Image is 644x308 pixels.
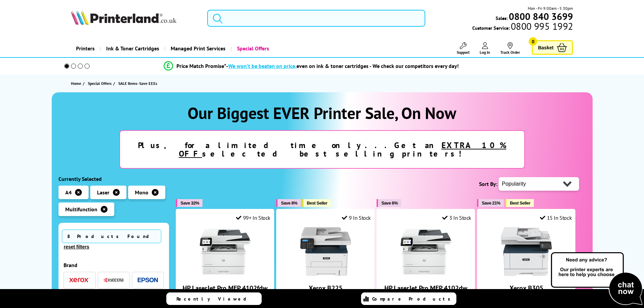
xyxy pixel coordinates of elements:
[67,276,92,285] button: Xerox
[281,200,297,206] span: Save 8%
[100,40,164,57] a: Ink & Toner Cartridges
[479,181,497,187] span: Sort By:
[226,63,459,69] div: - even on ink & toner cartridges - We check our competitors every day!
[58,175,169,182] div: Currently Selected
[528,5,573,11] span: Mon - Fri 9:00am - 5:30pm
[88,80,113,87] a: Special Offers
[457,50,470,55] span: Support
[103,278,124,283] img: Kyocera
[176,63,226,69] span: Price Match Promise*
[372,296,454,302] span: Compare Products
[509,10,573,23] b: 0800 840 3699
[176,296,253,302] span: Recently Viewed
[401,271,451,278] a: HP LaserJet Pro MFP 4102dw (Box Opened)
[228,63,296,69] span: We won’t be beaten on price,
[69,278,90,282] img: Xerox
[166,292,262,305] a: Recently Viewed
[472,23,573,31] span: Customer Service:
[88,80,112,87] span: Special Offers
[231,40,274,57] a: Special Offers
[480,42,490,55] a: Log In
[183,284,267,292] a: HP LaserJet Pro MFP 4102fdw
[181,200,199,206] span: Save 32%
[457,42,470,55] a: Support
[482,200,500,206] span: Save 21%
[529,37,537,46] span: 0
[381,200,398,206] span: Save 6%
[118,81,157,86] span: SALE Items- Save £££s
[200,271,251,278] a: HP LaserJet Pro MFP 4102fdw
[138,278,158,283] img: Epson
[508,13,573,20] a: 0800 840 3699
[510,200,530,206] span: Best Seller
[71,10,199,26] a: Printerland Logo
[58,102,586,123] h1: Our Biggest EVER Printer Sale, On Now
[135,189,148,196] span: Mono
[176,199,202,207] button: Save 32%
[62,244,91,250] button: reset filters
[164,40,231,57] a: Managed Print Services
[300,226,351,277] img: Xerox B225
[200,226,251,277] img: HP LaserJet Pro MFP 4102fdw
[65,189,72,196] span: A4
[480,50,490,55] span: Log In
[65,206,97,213] span: Multifunction
[505,199,534,207] button: Best Seller
[361,292,456,305] a: Compare Products
[71,80,83,87] a: Home
[510,23,573,29] span: 0800 995 1992
[64,262,164,268] div: Brand
[309,284,342,292] a: Xerox B225
[377,199,401,207] button: Save 6%
[496,15,508,21] span: Sales:
[342,214,371,221] div: 9 In Stock
[509,284,543,292] a: Xerox B305
[540,214,572,221] div: 15 In Stock
[538,43,553,52] span: Basket
[236,214,270,221] div: 99+ In Stock
[501,271,552,278] a: Xerox B305
[300,271,351,278] a: Xerox B225
[97,189,110,196] span: Laser
[136,276,160,285] button: Epson
[276,199,301,207] button: Save 8%
[477,199,504,207] button: Save 21%
[179,140,506,159] u: EXTRA 10% OFF
[307,200,328,206] span: Best Seller
[501,226,552,277] img: Xerox B305
[401,226,451,277] img: HP LaserJet Pro MFP 4102dw (Box Opened)
[101,276,126,285] button: Kyocera
[71,40,100,57] a: Printers
[71,10,176,25] img: Printerland Logo
[532,40,573,55] a: Basket 0
[106,40,159,57] span: Ink & Toner Cartridges
[62,230,161,243] span: 8 Products Found
[442,214,471,221] div: 3 In Stock
[500,42,520,55] a: Track Order
[55,60,568,72] li: modal_Promise
[302,199,331,207] button: Best Seller
[549,251,644,307] img: Open Live Chat window
[138,140,506,159] strong: Plus, for a limited time only...Get an selected best selling printers!
[384,284,467,301] a: HP LaserJet Pro MFP 4102dw (Box Opened)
